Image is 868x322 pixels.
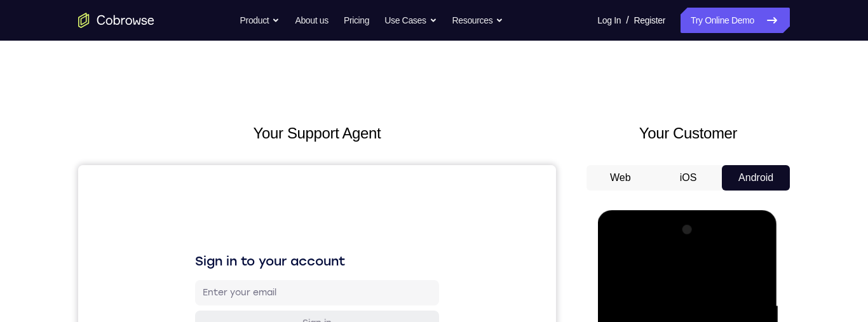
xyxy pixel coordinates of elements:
a: Register [634,8,665,33]
button: Product [240,8,280,33]
div: Sign in with GitHub [207,238,292,251]
button: Sign in with GitHub [117,232,361,257]
a: About us [295,8,328,33]
a: Go to the home page [78,13,154,28]
h2: Your Support Agent [78,122,556,145]
a: Log In [597,8,621,33]
button: Sign in with Zendesk [117,293,361,318]
button: Web [587,165,654,191]
input: Enter your email [125,121,353,134]
div: Sign in with Zendesk [203,299,296,312]
span: / [626,13,628,28]
button: Android [722,165,790,191]
h2: Your Customer [587,122,790,145]
div: Sign in with Intercom [201,269,297,281]
div: Sign in with Google [206,208,292,220]
button: Use Cases [384,8,437,33]
button: Sign in with Intercom [117,262,361,288]
a: Pricing [344,8,369,33]
p: or [233,182,246,192]
button: Sign in with Google [117,201,361,227]
a: Try Online Demo [681,8,790,33]
button: Resources [452,8,504,33]
button: Sign in [117,145,361,171]
h1: Sign in to your account [117,87,361,105]
button: iOS [654,165,722,191]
